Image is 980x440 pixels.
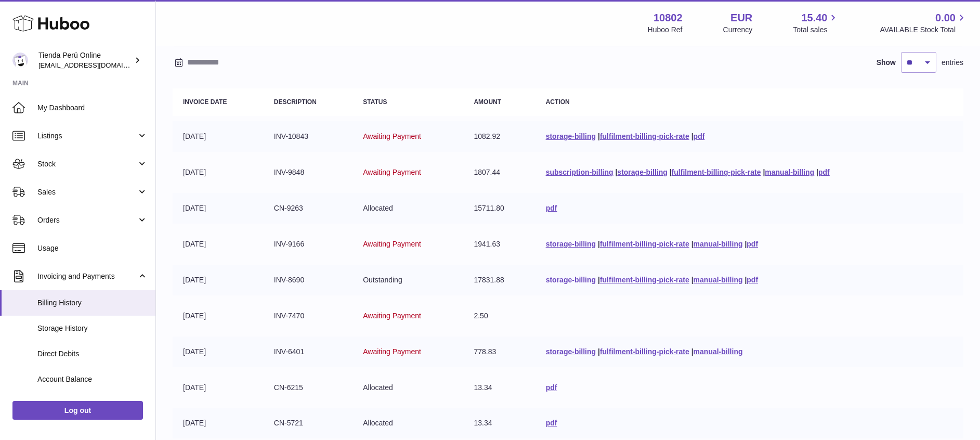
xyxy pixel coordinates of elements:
strong: Status [363,98,387,106]
a: pdf [818,168,830,176]
a: manual-billing [765,168,814,176]
td: INV-7470 [264,301,352,331]
strong: EUR [730,11,752,25]
span: Allocated [363,204,393,212]
td: 17831.88 [463,265,535,295]
a: fulfilment-billing-pick-rate [600,240,689,248]
a: storage-billing [617,168,667,176]
div: Tienda Perú Online [38,50,132,70]
td: INV-10843 [264,121,352,152]
a: pdf [747,240,758,248]
span: Awaiting Payment [363,347,421,356]
span: Stock [37,159,137,169]
td: 2.50 [463,301,535,331]
span: | [598,240,600,248]
a: manual-billing [694,240,743,248]
strong: Description [274,98,317,106]
a: fulfilment-billing-pick-rate [600,347,689,356]
a: Log out [12,401,143,420]
span: | [691,276,694,284]
span: My Dashboard [37,103,148,113]
span: | [598,132,600,140]
a: manual-billing [694,347,743,356]
td: [DATE] [173,301,264,331]
a: storage-billing [546,240,596,248]
td: [DATE] [173,337,264,367]
strong: Invoice Date [183,98,227,106]
a: storage-billing [546,132,596,140]
td: 1807.44 [463,157,535,188]
span: Awaiting Payment [363,132,421,140]
a: storage-billing [546,347,596,356]
span: | [691,240,694,248]
td: [DATE] [173,229,264,260]
span: Account Balance [37,374,148,384]
label: Show [877,58,896,68]
a: pdf [546,383,557,392]
span: Sales [37,187,137,197]
span: [EMAIL_ADDRESS][DOMAIN_NAME] [38,61,153,69]
span: | [744,240,747,248]
a: fulfilment-billing-pick-rate [600,276,689,284]
strong: Action [546,98,570,106]
span: Usage [37,243,148,253]
img: internalAdmin-10802@internal.huboo.com [12,53,28,68]
td: INV-9166 [264,229,352,260]
span: | [816,168,818,176]
span: | [691,132,694,140]
td: INV-9848 [264,157,352,188]
span: Awaiting Payment [363,312,421,320]
strong: Amount [474,98,501,106]
a: manual-billing [694,276,743,284]
div: Huboo Ref [648,25,683,35]
a: pdf [546,204,557,212]
td: 1082.92 [463,121,535,152]
td: [DATE] [173,408,264,438]
span: Direct Debits [37,349,148,359]
td: CN-5721 [264,408,352,438]
td: [DATE] [173,265,264,295]
span: Listings [37,131,137,141]
span: AVAILABLE Stock Total [880,25,968,35]
span: | [744,276,747,284]
span: Invoicing and Payments [37,271,137,281]
span: Allocated [363,383,393,392]
span: | [598,276,600,284]
span: Outstanding [363,276,402,284]
span: Allocated [363,419,393,427]
a: fulfilment-billing-pick-rate [600,132,689,140]
a: 0.00 AVAILABLE Stock Total [880,11,968,35]
td: INV-8690 [264,265,352,295]
span: Awaiting Payment [363,240,421,248]
span: | [670,168,672,176]
span: Total sales [793,25,839,35]
td: [DATE] [173,193,264,224]
a: pdf [747,276,758,284]
span: | [691,347,694,356]
td: CN-9263 [264,193,352,224]
span: Storage History [37,323,148,333]
a: 15.40 Total sales [793,11,839,35]
td: [DATE] [173,121,264,152]
span: | [615,168,617,176]
a: fulfilment-billing-pick-rate [672,168,761,176]
span: entries [942,58,963,68]
td: CN-6215 [264,372,352,403]
td: 15711.80 [463,193,535,224]
td: [DATE] [173,157,264,188]
a: pdf [694,132,705,140]
span: | [763,168,765,176]
a: pdf [546,419,557,427]
span: | [598,347,600,356]
td: 13.34 [463,372,535,403]
a: storage-billing [546,276,596,284]
span: 15.40 [801,11,827,25]
span: Billing History [37,298,148,308]
a: subscription-billing [546,168,613,176]
td: 1941.63 [463,229,535,260]
span: Awaiting Payment [363,168,421,176]
span: 0.00 [935,11,956,25]
td: [DATE] [173,372,264,403]
span: Orders [37,215,137,225]
td: INV-6401 [264,337,352,367]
